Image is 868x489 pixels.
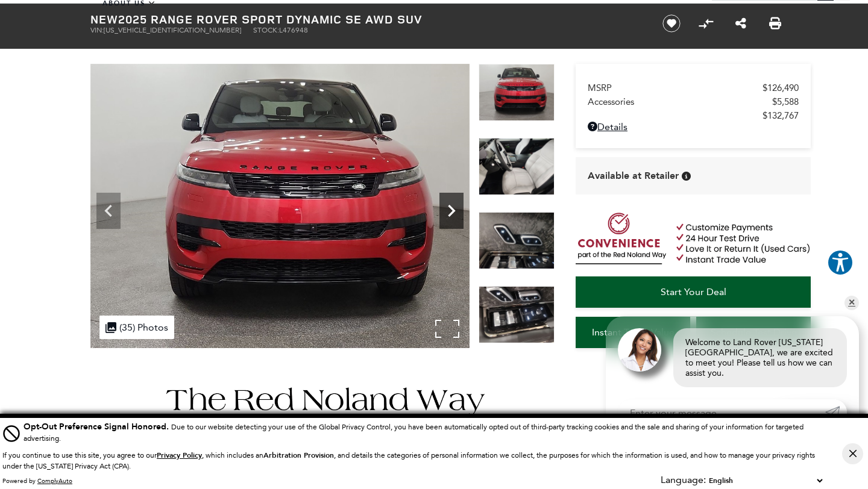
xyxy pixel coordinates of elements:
span: L476948 [279,26,308,34]
div: Language: [661,475,706,485]
div: Previous [96,193,121,229]
div: Powered by [2,478,72,485]
span: Opt-Out Preference Signal Honored . [24,421,171,432]
a: Instant Trade Value [576,317,690,348]
span: Stock: [253,26,279,34]
div: Next [439,193,464,229]
span: MSRP [588,83,763,93]
div: Welcome to Land Rover [US_STATE][GEOGRAPHIC_DATA], we are excited to meet you! Please tell us how... [673,328,847,387]
span: $132,767 [763,110,799,121]
span: $126,490 [763,83,799,93]
a: Details [588,121,799,132]
div: (35) Photos [99,316,174,339]
span: $5,588 [772,96,799,107]
button: Explore your accessibility options [827,249,854,276]
img: New 2025 Firenze Red Land Rover Dynamic SE image 15 [90,64,470,348]
div: Due to our website detecting your use of the Global Privacy Control, you have been automatically ... [24,420,825,444]
img: New 2025 Firenze Red Land Rover Dynamic SE image 18 [479,286,555,343]
a: Print this New 2025 Range Rover Sport Dynamic SE AWD SUV [769,16,781,31]
span: Start Your Deal [661,286,726,297]
div: Vehicle is in stock and ready for immediate delivery. Due to demand, availability is subject to c... [682,172,691,181]
a: $132,767 [588,110,799,121]
button: Close Button [842,443,863,464]
span: Accessories [588,96,772,107]
button: Compare Vehicle [697,14,715,33]
h1: 2025 Range Rover Sport Dynamic SE AWD SUV [90,13,642,26]
input: Enter your message [618,399,825,426]
span: Available at Retailer [588,169,679,182]
a: Accessories $5,588 [588,96,799,107]
span: [US_VEHICLE_IDENTIFICATION_NUMBER] [104,26,241,34]
u: Privacy Policy [157,450,202,460]
aside: Accessibility Help Desk [827,249,854,278]
img: Agent profile photo [618,328,661,372]
img: New 2025 Firenze Red Land Rover Dynamic SE image 15 [479,64,555,121]
select: Language Select [706,475,825,487]
a: Share this New 2025 Range Rover Sport Dynamic SE AWD SUV [735,16,746,31]
a: ComplyAuto [37,477,72,485]
a: MSRP $126,490 [588,83,799,93]
img: New 2025 Firenze Red Land Rover Dynamic SE image 16 [479,138,555,195]
p: If you continue to use this site, you agree to our , which includes an , and details the categori... [2,451,815,470]
a: Submit [825,399,847,426]
button: Save vehicle [658,14,685,33]
span: Instant Trade Value [592,326,675,338]
strong: Arbitration Provision [263,450,334,460]
img: New 2025 Firenze Red Land Rover Dynamic SE image 17 [479,212,555,269]
strong: New [90,11,118,27]
a: Start Your Deal [576,276,811,308]
span: VIN: [90,26,104,34]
